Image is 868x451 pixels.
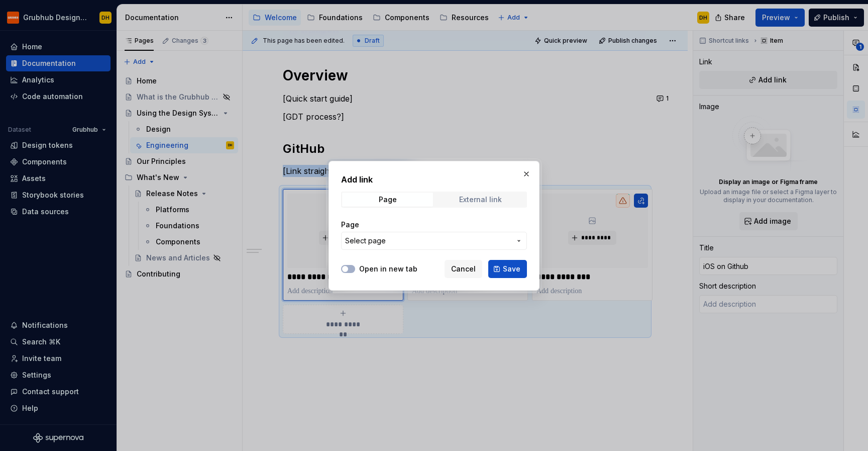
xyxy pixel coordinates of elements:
label: Page [341,220,359,230]
div: Page [379,196,397,204]
button: Save [488,260,527,278]
button: Select page [341,232,527,250]
label: Open in new tab [359,264,417,274]
h2: Add link [341,173,527,186]
span: Save [503,264,520,274]
button: Cancel [445,260,482,278]
span: Select page [345,236,386,246]
div: External link [459,196,502,204]
span: Cancel [451,264,476,274]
